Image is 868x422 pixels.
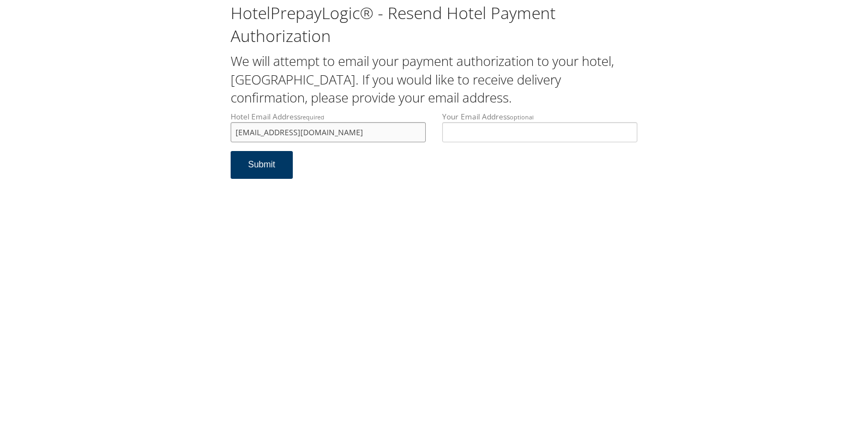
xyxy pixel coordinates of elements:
[442,111,637,142] label: Your Email Address
[231,52,637,107] h2: We will attempt to email your payment authorization to your hotel, [GEOGRAPHIC_DATA]. If you woul...
[231,2,637,47] h1: HotelPrepayLogic® - Resend Hotel Payment Authorization
[300,113,324,121] small: required
[231,122,426,142] input: Hotel Email Addressrequired
[510,113,534,121] small: optional
[231,151,293,179] button: Submit
[442,122,637,142] input: Your Email Addressoptional
[231,111,426,142] label: Hotel Email Address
